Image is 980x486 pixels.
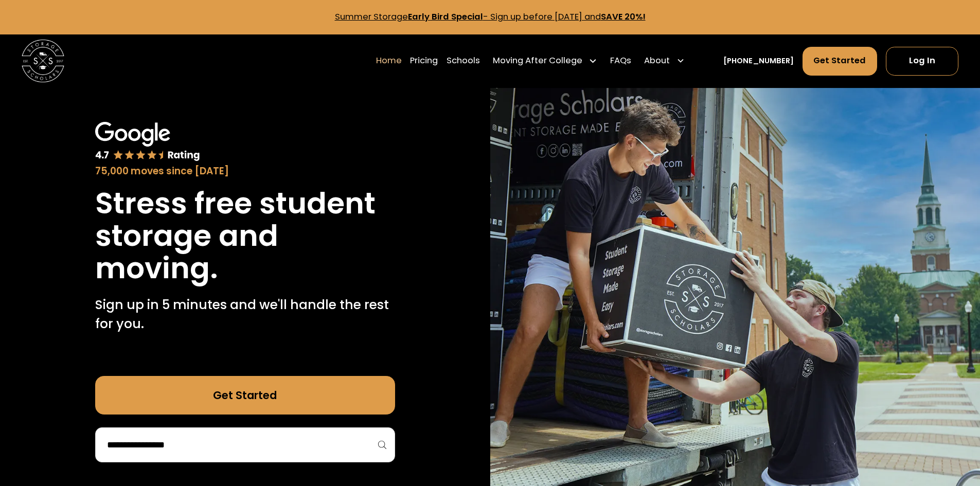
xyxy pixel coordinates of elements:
[95,187,395,284] h1: Stress free student storage and moving.
[886,47,958,76] a: Log In
[723,56,794,67] a: [PHONE_NUMBER]
[601,11,646,23] strong: SAVE 20%!
[22,40,64,82] img: Storage Scholars main logo
[493,55,582,67] div: Moving After College
[376,46,402,76] a: Home
[447,46,480,76] a: Schools
[22,40,64,82] a: home
[803,47,878,76] a: Get Started
[610,46,631,76] a: FAQs
[95,295,395,334] p: Sign up in 5 minutes and we'll handle the rest for you.
[489,46,602,76] div: Moving After College
[95,122,200,162] img: Google 4.7 star rating
[410,46,438,76] a: Pricing
[644,55,670,67] div: About
[95,164,395,178] div: 75,000 moves since [DATE]
[408,11,483,23] strong: Early Bird Special
[335,11,646,23] a: Summer StorageEarly Bird Special- Sign up before [DATE] andSAVE 20%!
[95,376,395,415] a: Get Started
[640,46,689,76] div: About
